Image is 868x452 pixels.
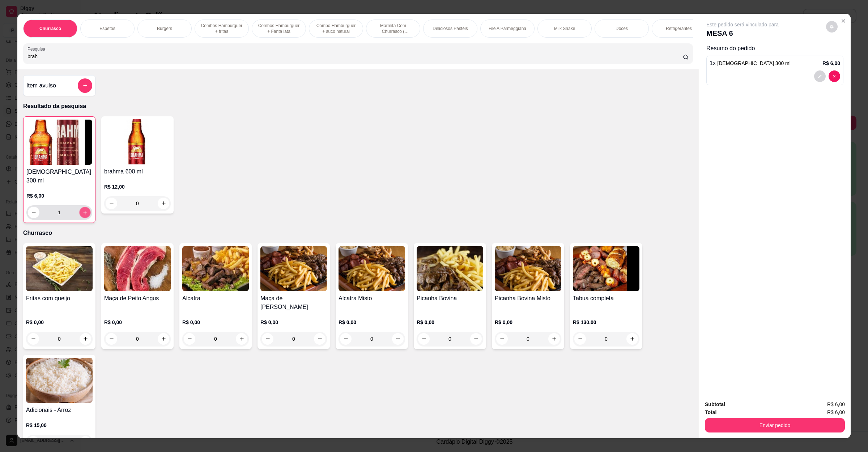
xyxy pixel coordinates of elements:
[339,246,405,291] img: product-image
[260,319,327,326] p: R$ 0,00
[495,319,561,326] p: R$ 0,00
[80,436,91,448] button: increase-product-quantity
[258,23,300,34] p: Combos Hamburguer + Fanta lata
[814,70,826,82] button: decrease-product-quantity
[433,26,468,31] p: Deliciosos Pastéis
[417,319,483,326] p: R$ 0,00
[104,319,171,326] p: R$ 0,00
[104,119,171,164] img: product-image
[26,168,92,185] h4: [DEMOGRAPHIC_DATA] 300 ml
[201,23,243,34] p: Combos Hamburguer + fritas
[39,26,61,31] p: Churrasco
[26,192,92,199] p: R$ 6,00
[26,319,93,326] p: R$ 0,00
[822,60,840,67] p: R$ 6,00
[158,198,169,209] button: increase-product-quantity
[27,46,48,52] label: Pesquisa
[23,229,693,237] p: Churrasco
[157,26,172,31] p: Burgers
[182,319,249,326] p: R$ 0,00
[417,294,483,303] h4: Picanha Bovina
[717,60,791,66] span: [DEMOGRAPHIC_DATA] 300 ml
[104,167,171,176] h4: brahma 600 ml
[666,26,692,31] p: Refrigerantes
[706,21,779,28] p: Este pedido será vinculado para
[339,319,405,326] p: R$ 0,00
[182,246,249,291] img: product-image
[705,401,725,407] strong: Subtotal
[104,246,171,291] img: product-image
[705,409,716,415] strong: Total
[827,408,845,416] span: R$ 6,00
[104,294,171,303] h4: Maça de Peito Angus
[78,78,92,93] button: add-separate-item
[710,59,791,68] p: 1 x
[705,418,845,432] button: Enviar pedido
[27,53,683,60] input: Pesquisa
[573,319,639,326] p: R$ 130,00
[417,246,483,291] img: product-image
[26,294,93,303] h4: Fritas com queijo
[26,81,56,90] h4: Item avulso
[26,422,93,429] p: R$ 15,00
[339,294,405,303] h4: Alcatra Misto
[573,294,639,303] h4: Tabua completa
[616,26,628,31] p: Doces
[706,28,779,38] p: MESA 6
[23,102,693,111] p: Resultado da pesquisa
[28,207,39,218] button: decrease-product-quantity
[838,15,849,27] button: Close
[26,246,93,291] img: product-image
[573,246,639,291] img: product-image
[260,246,327,291] img: product-image
[182,294,249,303] h4: Alcatra
[315,23,357,34] p: Combo Hamburguer + suco natural
[27,436,39,448] button: decrease-product-quantity
[26,406,93,414] h4: Adicionais - Arroz
[260,294,327,311] h4: Maça de [PERSON_NAME]
[99,26,115,31] p: Espetos
[104,183,171,190] p: R$ 12,00
[79,207,90,218] button: increase-product-quantity
[829,70,840,82] button: decrease-product-quantity
[489,26,526,31] p: Filé A Parmeggiana
[106,198,117,209] button: decrease-product-quantity
[554,26,575,31] p: Milk Shake
[495,246,561,291] img: product-image
[372,23,414,34] p: Marmita Com Churrasco ( Novidade )
[495,294,561,303] h4: Picanha Bovina Misto
[26,120,92,165] img: product-image
[827,400,845,408] span: R$ 6,00
[826,21,838,33] button: decrease-product-quantity
[706,44,843,53] p: Resumo do pedido
[26,358,93,403] img: product-image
